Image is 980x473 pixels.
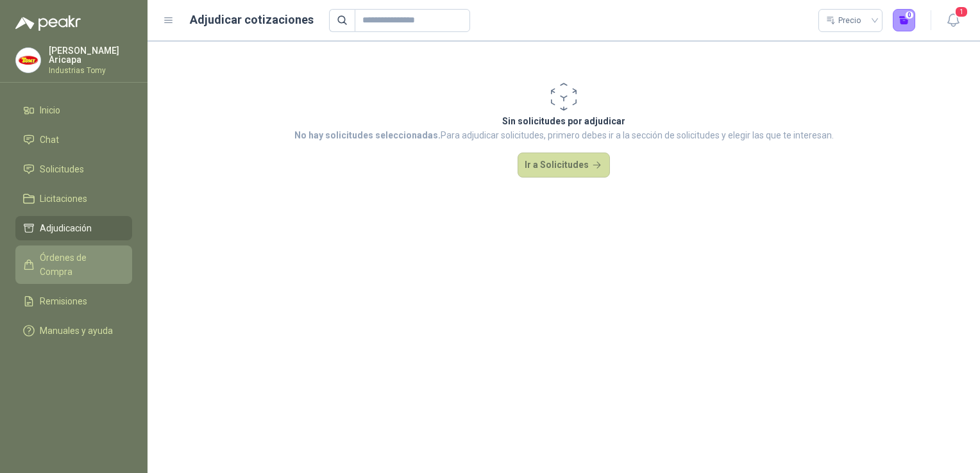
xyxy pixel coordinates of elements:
span: Manuales y ayuda [40,324,113,338]
a: Adjudicación [15,216,132,240]
p: Industrias Tomy [49,67,132,74]
span: Solicitudes [40,162,84,176]
p: Sin solicitudes por adjudicar [294,114,834,128]
a: Inicio [15,98,132,122]
a: Manuales y ayuda [15,319,132,343]
span: Chat [40,133,59,147]
a: Licitaciones [15,187,132,211]
img: Company Logo [16,48,40,72]
img: Logo peakr [15,15,81,31]
p: [PERSON_NAME] Aricapa [49,46,132,64]
span: Remisiones [40,294,87,308]
span: 1 [954,6,968,18]
div: Precio [826,11,863,30]
strong: No hay solicitudes seleccionadas. [294,130,441,140]
a: Chat [15,128,132,152]
button: 0 [893,9,916,32]
span: Órdenes de Compra [40,251,120,279]
a: Órdenes de Compra [15,245,132,284]
span: Adjudicación [40,221,92,235]
button: Ir a Solicitudes [518,153,610,178]
a: Remisiones [15,289,132,313]
button: 1 [942,9,965,32]
span: Inicio [40,103,60,117]
p: Para adjudicar solicitudes, primero debes ir a la sección de solicitudes y elegir las que te inte... [294,128,834,142]
span: Licitaciones [40,192,87,206]
a: Solicitudes [15,157,132,181]
h1: Adjudicar cotizaciones [190,11,314,29]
